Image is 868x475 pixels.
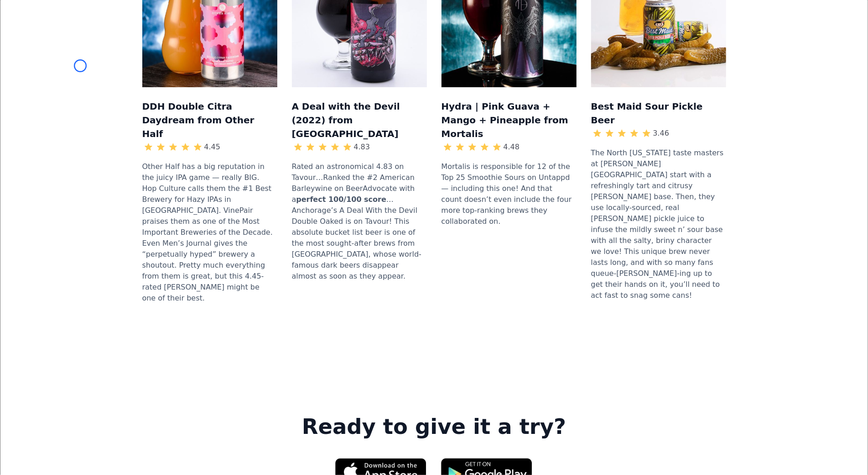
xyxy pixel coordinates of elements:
[591,98,726,127] h3: Best Maid Sour Pickle Beer
[292,98,427,141] h3: A Deal with the Devil (2022) from [GEOGRAPHIC_DATA]
[442,157,577,232] div: Mortalis is responsible for 12 of the Top 25 Smoothie Sours on Untappd — including this one! And ...
[503,142,520,153] div: 4.48
[442,98,577,141] h3: Hydra | Pink Guava + Mango + Pineapple from Mortalis
[353,142,370,153] div: 4.83
[591,143,726,306] div: The North [US_STATE] taste masters at [PERSON_NAME][GEOGRAPHIC_DATA] start with a refreshingly ta...
[142,157,277,308] div: Other Half has a big reputation in the juicy IPA game — really BIG. Hop Culture calls them the #1...
[204,142,220,153] div: 4.45
[142,98,277,141] h3: DDH Double Citra Daydream from Other Half
[653,128,669,139] div: 3.46
[302,414,566,440] strong: Ready to give it a try?
[296,195,386,204] strong: perfect 100/100 score
[292,157,427,286] div: Rated an astronomical 4.83 on Tavour…Ranked the #2 American Barleywine on BeerAdvocate with a …An...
